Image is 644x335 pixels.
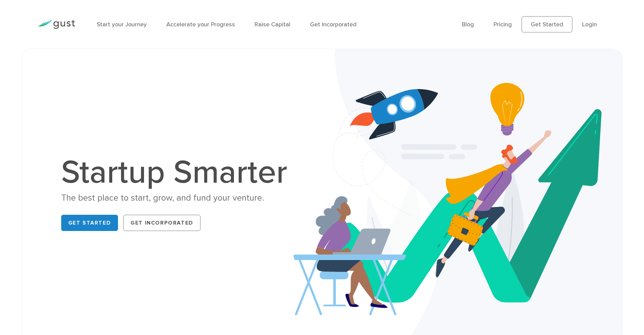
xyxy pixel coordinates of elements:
[310,21,357,28] a: Get Incorporated
[522,16,572,32] a: Get Started
[166,21,235,28] a: Accelerate your Progress
[61,215,118,231] a: Get Started
[123,215,200,231] a: Get Incorporated
[462,21,474,28] a: Blog
[97,21,147,28] a: Start your Journey
[582,21,597,28] a: Login
[37,20,75,29] img: Gust Logo
[61,156,294,189] h1: Startup Smarter
[61,192,294,204] div: The best place to start, grow, and fund your venture.
[494,21,512,28] a: Pricing
[255,21,290,28] a: Raise Capital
